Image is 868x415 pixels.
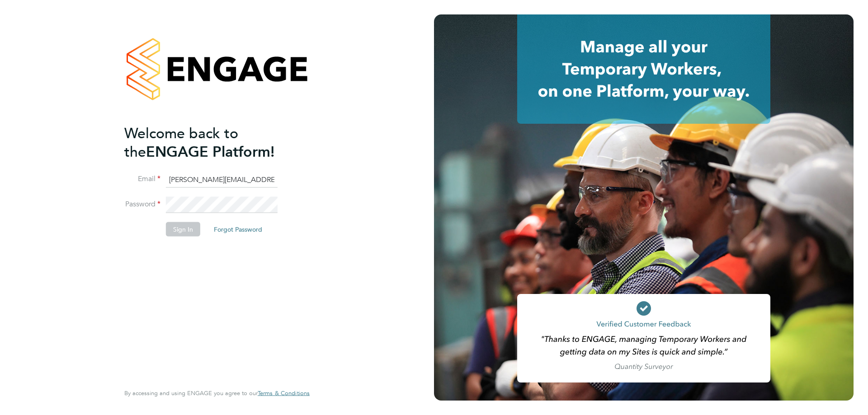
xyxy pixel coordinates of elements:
input: Enter your work email... [166,172,278,188]
h2: ENGAGE Platform! [124,124,301,161]
span: Welcome back to the [124,124,238,160]
button: Sign In [166,222,200,237]
span: By accessing and using ENGAGE you agree to our [124,389,310,397]
label: Password [124,200,160,209]
span: Terms & Conditions [258,389,310,397]
button: Forgot Password [207,222,269,237]
label: Email [124,174,160,184]
a: Terms & Conditions [258,390,310,397]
